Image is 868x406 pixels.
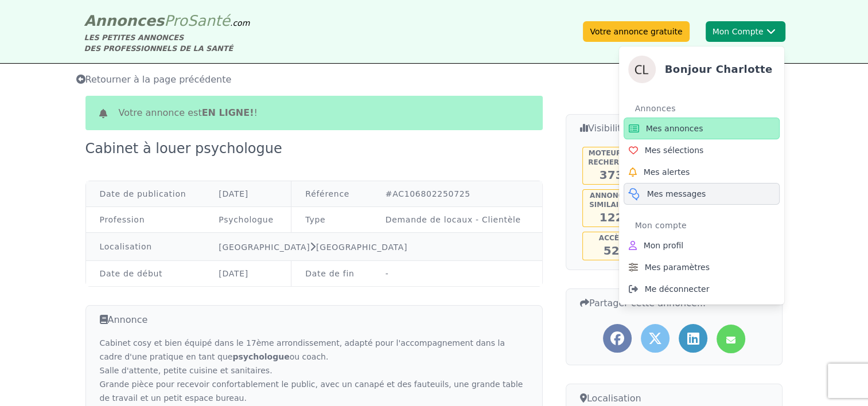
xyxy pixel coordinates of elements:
[230,18,250,28] span: .com
[706,21,785,42] button: Mon CompteCharlotteBonjour CharlotteAnnoncesMes annoncesMes sélectionsMes alertesMes messagesMon ...
[603,324,632,353] a: Partager l'annonce sur Facebook
[316,243,407,252] a: [GEOGRAPHIC_DATA]
[635,99,780,118] div: Annonces
[665,61,773,77] h4: Bonjour Charlotte
[584,191,639,209] h5: Annonces similaires
[164,12,188,29] span: Pro
[624,139,780,161] a: Mes sélections
[580,391,769,405] h3: Localisation
[644,166,690,178] span: Mes alertes
[84,12,165,29] span: Annonces
[232,352,289,361] strong: psychologue
[635,216,780,235] div: Mon compte
[584,149,639,167] h5: Moteur de recherche
[386,215,521,224] a: Demande de locaux - Clientèle
[188,12,230,29] span: Santé
[624,235,780,256] a: Mon profil
[219,215,273,224] a: Psychologue
[84,12,250,29] a: AnnoncesProSanté.com
[219,243,310,252] a: [GEOGRAPHIC_DATA]
[584,233,639,243] h5: Accès
[580,296,769,310] h3: Partager cette annonce...
[205,181,291,207] td: [DATE]
[86,181,205,207] td: Date de publication
[646,123,703,134] span: Mes annonces
[624,161,780,183] a: Mes alertes
[86,261,205,287] td: Date de début
[202,107,254,118] b: en ligne!
[119,106,258,120] span: Votre annonce est !
[645,261,710,273] span: Mes paramètres
[580,122,769,135] h3: Visibilité de l'annonce...
[644,240,684,251] span: Mon profil
[291,261,372,287] td: Date de fin
[645,145,704,156] span: Mes sélections
[85,139,289,158] div: Cabinet à louer psychologue
[647,188,706,200] span: Mes messages
[628,56,656,83] img: Charlotte
[624,256,780,278] a: Mes paramètres
[372,261,542,287] td: -
[624,118,780,139] a: Mes annonces
[76,75,85,84] i: Retourner à la liste
[600,168,624,182] span: 373
[624,183,780,205] a: Mes messages
[291,181,372,207] td: Référence
[717,325,745,353] a: Partager l'annonce par mail
[84,32,250,54] div: LES PETITES ANNONCES DES PROFESSIONNELS DE LA SANTÉ
[679,324,707,353] a: Partager l'annonce sur LinkedIn
[205,261,291,287] td: [DATE]
[86,207,205,233] td: Profession
[76,74,232,85] span: Retourner à la page précédente
[624,278,780,300] a: Me déconnecter
[372,181,542,207] td: #AC106802250725
[645,283,710,295] span: Me déconnecter
[100,313,528,327] h3: Annonce
[86,233,205,261] td: Localisation
[583,21,689,42] a: Votre annonce gratuite
[641,324,670,353] a: Partager l'annonce sur Twitter
[291,207,372,233] td: Type
[604,244,620,257] span: 52
[600,210,624,224] span: 122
